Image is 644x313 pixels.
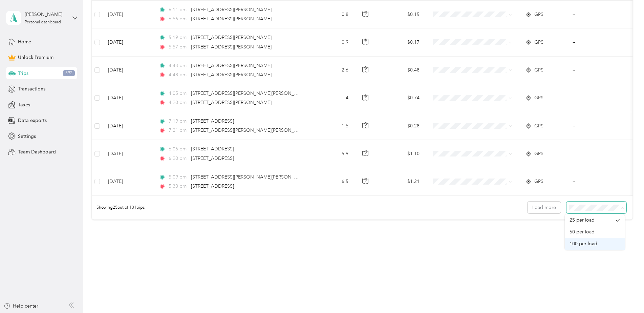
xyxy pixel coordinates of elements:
[169,99,188,106] span: 4:20 pm
[378,140,425,168] td: $1.10
[378,84,425,112] td: $0.74
[309,168,354,196] td: 6.5
[567,1,629,28] td: --
[191,7,272,13] span: [STREET_ADDRESS][PERSON_NAME]
[191,155,234,161] span: [STREET_ADDRESS]
[567,84,629,112] td: --
[191,35,272,40] span: [STREET_ADDRESS][PERSON_NAME]
[534,39,543,46] span: GPS
[309,1,354,28] td: 0.8
[169,173,188,181] span: 5:09 pm
[18,85,45,92] span: Transactions
[169,183,188,190] span: 5:30 pm
[534,178,543,185] span: GPS
[528,202,561,213] button: Load more
[567,140,629,168] td: --
[606,275,644,313] iframe: Everlance-gr Chat Button Frame
[18,117,47,124] span: Data exports
[567,28,629,56] td: --
[309,140,354,168] td: 5.9
[378,28,425,56] td: $0.17
[103,84,153,112] td: [DATE]
[103,168,153,196] td: [DATE]
[309,112,354,140] td: 1.5
[567,57,629,84] td: --
[534,94,543,102] span: GPS
[309,28,354,56] td: 0.9
[191,127,309,133] span: [STREET_ADDRESS][PERSON_NAME][PERSON_NAME]
[534,122,543,130] span: GPS
[534,66,543,74] span: GPS
[191,63,272,68] span: [STREET_ADDRESS][PERSON_NAME]
[378,168,425,196] td: $1.21
[25,20,61,24] div: Personal dashboard
[18,101,30,108] span: Taxes
[191,72,272,78] span: [STREET_ADDRESS][PERSON_NAME]
[169,34,188,41] span: 5:19 pm
[169,90,188,97] span: 4:05 pm
[103,57,153,84] td: [DATE]
[309,84,354,112] td: 4
[63,70,75,76] span: 392
[92,205,145,211] span: Showing 25 out of 131 trips
[18,70,28,77] span: Trips
[191,174,309,180] span: [STREET_ADDRESS][PERSON_NAME][PERSON_NAME]
[534,150,543,158] span: GPS
[191,16,272,22] span: [STREET_ADDRESS][PERSON_NAME]
[18,38,31,45] span: Home
[103,140,153,168] td: [DATE]
[570,229,595,235] span: 50 per load
[534,11,543,18] span: GPS
[169,127,188,134] span: 7:21 pm
[567,112,629,140] td: --
[191,146,234,152] span: [STREET_ADDRESS]
[191,118,234,124] span: [STREET_ADDRESS]
[169,145,188,153] span: 6:06 pm
[191,90,309,96] span: [STREET_ADDRESS][PERSON_NAME][PERSON_NAME]
[567,168,629,196] td: --
[103,1,153,28] td: [DATE]
[191,44,272,50] span: [STREET_ADDRESS][PERSON_NAME]
[169,155,188,162] span: 6:20 pm
[169,6,188,14] span: 6:11 pm
[25,11,67,18] div: [PERSON_NAME]
[570,217,595,223] span: 25 per load
[103,28,153,56] td: [DATE]
[103,112,153,140] td: [DATE]
[169,118,188,125] span: 7:19 pm
[378,57,425,84] td: $0.48
[169,71,188,79] span: 4:48 pm
[191,100,272,105] span: [STREET_ADDRESS][PERSON_NAME]
[378,112,425,140] td: $0.28
[18,133,36,140] span: Settings
[191,183,234,189] span: [STREET_ADDRESS]
[18,148,56,155] span: Team Dashboard
[169,15,188,23] span: 6:56 pm
[169,62,188,69] span: 4:43 pm
[4,302,38,310] button: Help center
[309,57,354,84] td: 2.6
[378,1,425,28] td: $0.15
[570,241,597,247] span: 100 per load
[169,43,188,51] span: 5:57 pm
[18,54,53,61] span: Unlock Premium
